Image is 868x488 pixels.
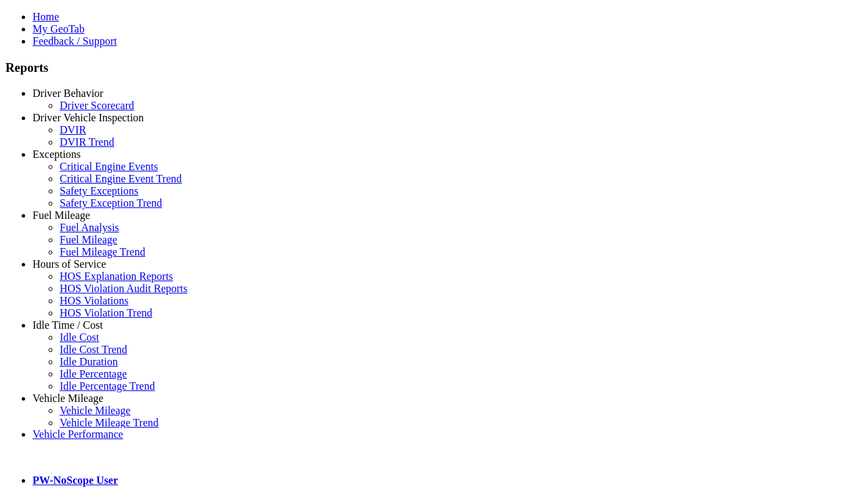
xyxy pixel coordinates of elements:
a: Fuel Analysis [60,222,119,233]
a: Fuel Mileage Trend [60,246,145,258]
a: Fuel Mileage [60,234,117,245]
a: Idle Cost [60,331,99,343]
a: HOS Explanation Reports [60,270,173,282]
a: Hours of Service [33,258,106,270]
a: Fuel Mileage [33,209,90,221]
a: Idle Percentage Trend [60,380,155,392]
a: DVIR Trend [60,136,114,148]
h3: Reports [5,60,863,75]
a: Vehicle Mileage Trend [60,417,159,428]
a: PW-NoScope User [33,474,118,486]
a: Exceptions [33,148,81,160]
a: Critical Engine Event Trend [60,173,182,184]
a: DVIR [60,124,86,136]
a: Driver Behavior [33,87,103,99]
a: HOS Violation Audit Reports [60,283,188,294]
a: Safety Exceptions [60,185,138,197]
a: Idle Cost Trend [60,344,127,355]
a: Feedback / Support [33,35,117,47]
a: HOS Violations [60,295,128,306]
a: Driver Scorecard [60,100,134,111]
a: Safety Exception Trend [60,197,162,209]
a: Vehicle Performance [33,428,123,440]
a: Vehicle Mileage [60,405,130,416]
a: Home [33,11,59,22]
a: Idle Time / Cost [33,319,103,331]
a: Critical Engine Events [60,161,158,172]
a: Driver Vehicle Inspection [33,112,144,123]
a: Idle Duration [60,356,118,367]
a: HOS Violation Trend [60,307,153,319]
a: My GeoTab [33,23,85,35]
a: Vehicle Mileage [33,392,103,404]
a: Idle Percentage [60,368,127,380]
